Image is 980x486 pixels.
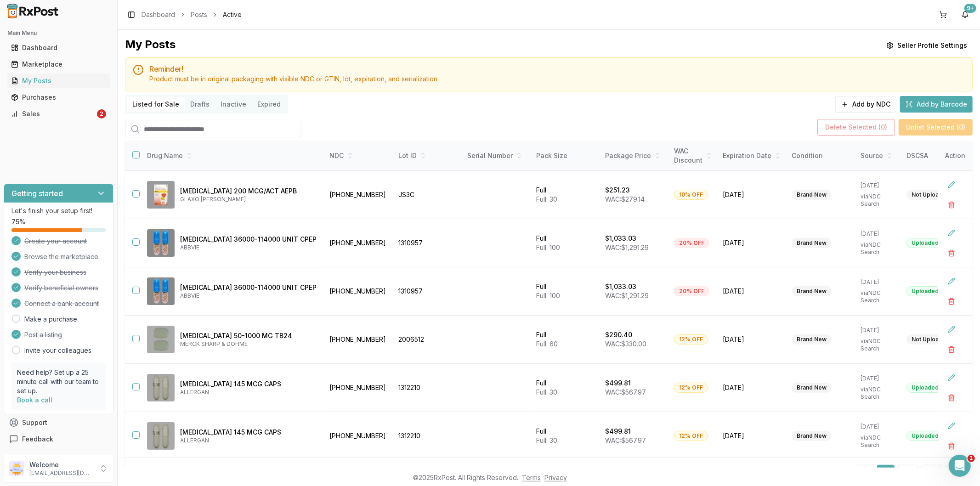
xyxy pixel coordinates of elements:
button: Expired [252,97,286,112]
div: WAC Discount [674,147,712,165]
td: [PHONE_NUMBER] [324,364,393,412]
p: via NDC Search [861,193,895,208]
td: 1312210 [393,364,462,412]
button: My Posts [4,73,113,88]
button: Delete [943,390,960,406]
div: Dashboard [11,43,106,52]
button: Add by Barcode [900,96,973,113]
button: Listed for Sale [127,97,185,112]
button: Edit [943,225,960,241]
img: Linzess 145 MCG CAPS [147,422,175,450]
td: Full [531,171,600,219]
p: ALLERGAN [180,437,317,444]
button: 2 [898,465,918,481]
button: Add by NDC [835,96,896,113]
span: [DATE] [723,383,781,392]
div: 20% OFF [674,238,709,248]
div: NDC [329,151,387,160]
span: Full: 60 [536,340,558,348]
button: Drafts [185,97,215,112]
td: [PHONE_NUMBER] [324,219,393,267]
div: Brand New [792,334,832,345]
span: [DATE] [723,238,781,248]
img: Linzess 145 MCG CAPS [147,374,175,401]
td: Full [531,364,600,412]
td: 2006512 [393,316,462,364]
span: Full: 30 [536,436,557,444]
iframe: Intercom live chat [949,455,971,477]
div: Purchases [11,93,106,102]
p: $1,033.03 [605,282,636,291]
a: Book a call [17,396,52,404]
button: Purchases [4,90,113,105]
p: $251.23 [605,186,630,195]
button: Dashboard [4,40,113,55]
img: Creon 36000-114000 UNIT CPEP [147,277,175,305]
span: Verify beneficial owners [24,283,98,293]
p: Welcome [29,460,93,469]
div: Product must be in original packaging with visible NDC or GTIN, lot, expiration, and serialization. [149,74,965,84]
p: $1,033.03 [605,234,636,243]
span: Full: 100 [536,243,560,251]
p: via NDC Search [861,386,895,401]
span: Full: 30 [536,195,557,203]
td: Full [531,412,600,460]
button: Edit [943,369,960,386]
h3: Getting started [11,188,63,199]
p: [MEDICAL_DATA] 50-1000 MG TB24 [180,331,317,340]
div: Sales [11,109,95,119]
p: via NDC Search [861,338,895,352]
p: [DATE] [861,230,895,237]
p: [MEDICAL_DATA] 36000-114000 UNIT CPEP [180,235,317,244]
div: Brand New [792,383,832,393]
button: Support [4,414,113,431]
div: Uploaded [DATE] [906,383,964,393]
p: via NDC Search [861,434,895,449]
div: Brand New [792,190,832,200]
a: Privacy [544,474,567,481]
span: Full: 100 [536,292,560,300]
div: Brand New [792,431,832,441]
button: Sales2 [4,107,113,121]
a: Make a purchase [24,315,77,324]
p: [EMAIL_ADDRESS][DOMAIN_NAME] [29,469,93,477]
td: [PHONE_NUMBER] [324,171,393,219]
div: 10% OFF [674,190,708,200]
span: 1 [968,455,975,462]
div: Brand New [792,238,832,248]
div: 9+ [964,4,976,13]
div: Package Price [605,151,663,160]
p: Let's finish your setup first! [11,206,106,215]
span: Connect a bank account [24,299,99,308]
span: Active [223,10,242,19]
div: 20% OFF [674,286,709,296]
span: [DATE] [723,190,781,199]
button: Delete [943,438,960,454]
div: My Posts [125,37,176,54]
td: [PHONE_NUMBER] [324,267,393,316]
a: Marketplace [7,56,110,73]
div: Marketplace [11,60,106,69]
span: Feedback [22,435,53,444]
div: 12% OFF [674,383,708,393]
p: [DATE] [861,327,895,334]
p: $499.81 [605,379,631,388]
span: WAC: $1,291.29 [605,292,649,300]
div: Uploaded [DATE] [906,238,964,248]
a: Dashboard [7,40,110,56]
a: 3 [922,465,941,481]
a: My Posts [7,73,110,89]
div: Lot ID [398,151,456,160]
p: via NDC Search [861,241,895,256]
h5: Reminder! [149,65,965,73]
span: WAC: $330.00 [605,340,646,348]
td: Full [531,267,600,316]
th: DSCSA [901,141,970,171]
img: User avatar [9,461,24,476]
p: [DATE] [861,182,895,189]
a: Dashboard [142,10,175,19]
div: Serial Number [467,151,525,160]
p: Need help? Set up a 25 minute call with our team to set up. [17,368,100,396]
span: Browse the marketplace [24,252,98,261]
